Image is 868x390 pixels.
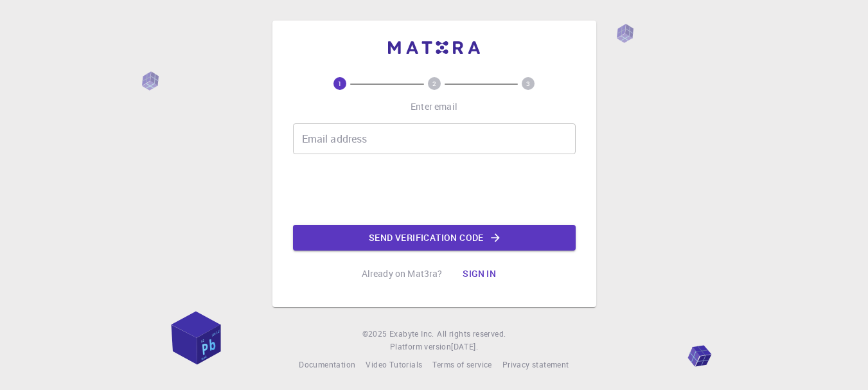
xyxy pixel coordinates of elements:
[452,261,506,287] button: Sign in
[437,328,506,341] span: All rights reserved.
[432,359,492,371] a: Terms of service
[362,328,389,341] span: © 2025
[502,359,569,369] span: Privacy statement
[390,341,451,353] span: Platform version
[432,79,436,88] text: 2
[451,341,478,351] span: [DATE] .
[362,267,443,280] p: Already on Mat3ra?
[299,359,355,371] a: Documentation
[299,359,355,369] span: Documentation
[502,359,569,371] a: Privacy statement
[411,100,457,113] p: Enter email
[389,328,434,341] a: Exabyte Inc.
[366,359,422,369] span: Video Tutorials
[293,225,576,251] button: Send verification code
[451,341,478,353] a: [DATE].
[366,359,422,371] a: Video Tutorials
[432,359,492,369] span: Terms of service
[389,328,434,339] span: Exabyte Inc.
[526,79,530,88] text: 3
[337,164,532,215] iframe: reCAPTCHA
[338,79,342,88] text: 1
